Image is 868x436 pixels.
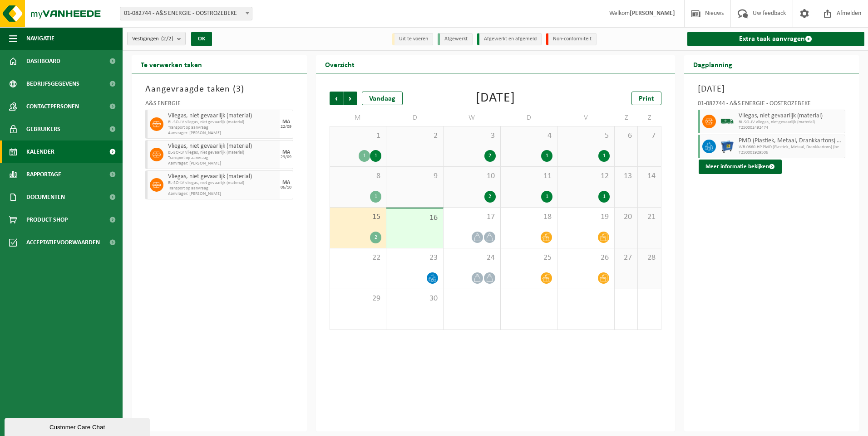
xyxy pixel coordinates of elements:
span: Vliegas, niet gevaarlijk (material) [739,112,843,120]
li: Uit te voeren [392,33,433,45]
div: 1 [370,150,381,162]
span: 12 [562,171,610,181]
span: 23 [391,253,439,263]
span: Rapportage [26,163,61,186]
count: (2/2) [161,36,173,42]
span: 6 [619,131,633,141]
span: Gebruikers [26,118,60,140]
span: Aanvrager: [PERSON_NAME] [168,191,277,197]
span: 28 [642,253,656,263]
span: Transport op aanvraag [168,125,277,131]
span: 01-082744 - A&S ENERGIE - OOSTROZEBEKE [120,7,252,20]
td: D [501,110,558,126]
span: Vliegas, niet gevaarlijk (material) [168,143,277,150]
span: Vliegas, niet gevaarlijk (material) [168,112,277,120]
span: Volgende [344,92,357,105]
span: BL-SO-LV vliegas, niet gevaarlijk (material) [739,120,843,125]
td: V [557,110,615,126]
a: Print [631,92,661,105]
span: 2 [391,131,439,141]
span: Dashboard [26,50,60,73]
div: MA [282,119,290,125]
span: T250001929506 [739,150,843,155]
span: 20 [619,212,633,222]
span: Kalender [26,140,54,163]
span: 4 [505,131,553,141]
span: 10 [448,171,496,181]
td: Z [638,110,661,126]
div: 1 [541,191,552,203]
span: 18 [505,212,553,222]
button: Vestigingen(2/2) [127,32,186,45]
div: 2 [484,150,496,162]
span: 29 [335,294,382,304]
div: [DATE] [476,92,515,105]
span: 19 [562,212,610,222]
span: BL-SO-LV vliegas, niet gevaarlijk (material) [168,180,277,186]
span: 3 [236,85,241,94]
div: A&S ENERGIE [145,101,293,110]
span: Navigatie [26,27,54,50]
span: 5 [562,131,610,141]
span: WB-0660-HP PMD (Plastiek, Metaal, Drankkartons) (bedrijven) [739,145,843,150]
span: Acceptatievoorwaarden [26,231,100,254]
span: 24 [448,253,496,263]
div: 1 [359,150,370,162]
span: PMD (Plastiek, Metaal, Drankkartons) (bedrijven) [739,137,843,145]
h2: Dagplanning [684,55,741,73]
td: W [444,110,501,126]
span: Aanvrager: [PERSON_NAME] [168,161,277,166]
span: 22 [335,253,382,263]
span: BL-SO-LV vliegas, niet gevaarlijk (material) [168,120,277,125]
iframe: chat widget [5,416,152,436]
div: 2 [370,232,381,243]
span: Bedrijfsgegevens [26,73,79,95]
td: Z [615,110,638,126]
h3: Aangevraagde taken ( ) [145,82,293,96]
td: D [386,110,444,126]
a: Extra taak aanvragen [687,32,865,46]
button: OK [191,32,212,46]
span: 25 [505,253,553,263]
span: 11 [505,171,553,181]
span: Transport op aanvraag [168,186,277,191]
span: 16 [391,213,439,223]
div: 1 [598,191,610,203]
div: MA [282,180,290,185]
h3: [DATE] [698,82,846,96]
span: Documenten [26,186,65,208]
span: 01-082744 - A&S ENERGIE - OOSTROZEBEKE [120,7,252,20]
span: 15 [335,212,382,222]
span: Vorige [330,92,343,105]
span: 3 [448,131,496,141]
span: 26 [562,253,610,263]
h2: Overzicht [316,55,364,73]
div: Vandaag [362,92,403,105]
li: Afgewerkt en afgemeld [477,33,542,45]
span: 21 [642,212,656,222]
span: Product Shop [26,208,68,231]
div: 01-082744 - A&S ENERGIE - OOSTROZEBEKE [698,101,846,110]
span: T250002492474 [739,125,843,131]
span: 1 [335,131,382,141]
img: WB-0660-HPE-BE-01 [720,140,734,153]
div: 06/10 [281,185,291,190]
h2: Te verwerken taken [132,55,211,73]
strong: [PERSON_NAME] [630,10,675,17]
span: 30 [391,294,439,304]
div: 22/09 [281,125,291,129]
span: 17 [448,212,496,222]
span: 7 [642,131,656,141]
li: Non-conformiteit [546,33,597,45]
div: 1 [598,150,610,162]
span: Vliegas, niet gevaarlijk (material) [168,173,277,180]
span: 27 [619,253,633,263]
span: 14 [642,171,656,181]
img: BL-SO-LV [720,115,734,128]
span: Print [639,95,654,102]
button: Meer informatie bekijken [699,160,782,174]
span: BL-SO-LV vliegas, niet gevaarlijk (material) [168,150,277,155]
span: 13 [619,171,633,181]
span: 8 [335,171,382,181]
